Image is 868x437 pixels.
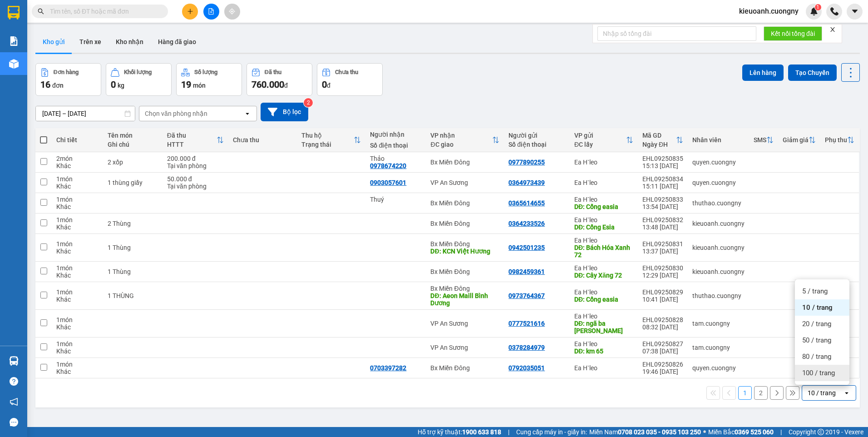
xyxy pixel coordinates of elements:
[430,248,499,255] div: DĐ: KCN Việt Hương
[56,361,99,368] div: 1 món
[754,136,766,144] div: SMS
[430,220,499,227] div: Bx Miền Đông
[802,303,833,312] span: 10 / trang
[764,26,822,41] button: Kết nối tổng đài
[430,320,499,327] div: VP An Sương
[642,316,683,323] div: EHL09250828
[370,155,421,162] div: Thảo
[642,175,683,183] div: EHL09250834
[574,296,633,303] div: DĐ: Cổng easia
[370,142,421,149] div: Số điện thoại
[574,364,633,372] div: Ea H`leo
[322,79,327,90] span: 0
[56,340,99,348] div: 1 món
[642,132,676,139] div: Mã GD
[810,7,818,15] img: icon-new-feature
[802,287,828,296] span: 5 / trang
[108,292,158,299] div: 1 THÙNG
[10,418,18,427] span: message
[642,272,683,279] div: 12:29 [DATE]
[430,199,499,207] div: Bx Miền Đông
[430,179,499,186] div: VP An Sương
[430,141,492,148] div: ĐC giao
[208,8,214,15] span: file-add
[10,397,18,406] span: notification
[167,132,217,139] div: Đã thu
[194,69,217,75] div: Số lượng
[56,203,99,210] div: Khác
[692,364,745,372] div: quyen.cuongny
[642,368,683,375] div: 19:46 [DATE]
[847,4,863,20] button: caret-down
[778,128,820,152] th: Toggle SortBy
[370,364,406,372] div: 0703397282
[738,386,752,400] button: 1
[108,268,158,275] div: 1 Thùng
[56,175,99,183] div: 1 món
[9,36,19,46] img: solution-icon
[56,316,99,323] div: 1 món
[802,352,831,361] span: 80 / trang
[317,63,383,96] button: Chưa thu0đ
[108,244,158,251] div: 1 Thùng
[203,4,219,20] button: file-add
[742,65,784,81] button: Lên hàng
[430,344,499,351] div: VP An Sương
[9,59,19,69] img: warehouse-icon
[574,340,633,348] div: Ea H`leo
[56,348,99,355] div: Khác
[642,203,683,210] div: 13:54 [DATE]
[108,179,158,186] div: 1 thùng giấy
[508,364,545,372] div: 0792035051
[56,296,99,303] div: Khác
[574,141,626,148] div: ĐC lấy
[574,132,626,139] div: VP gửi
[692,344,745,351] div: tam.cuongny
[508,179,545,186] div: 0364973439
[508,344,545,351] div: 0378284979
[430,268,499,275] div: Bx Miền Đông
[732,5,806,17] span: kieuoanh.cuongny
[56,368,99,375] div: Khác
[56,183,99,190] div: Khác
[692,268,745,275] div: kieuoanh.cuongny
[795,279,849,385] ul: Menu
[176,63,242,96] button: Số lượng19món
[430,159,499,166] div: Bx Miền Đông
[642,155,683,162] div: EHL09250835
[508,427,509,437] span: |
[638,128,688,152] th: Toggle SortBy
[642,361,683,368] div: EHL09250826
[508,220,545,227] div: 0364233526
[301,132,354,139] div: Thu hộ
[830,7,838,15] img: phone-icon
[111,79,116,90] span: 0
[735,428,774,436] strong: 0369 525 060
[284,82,288,89] span: đ
[56,240,99,248] div: 1 món
[692,159,745,166] div: quyen.cuongny
[56,162,99,169] div: Khác
[370,179,406,186] div: 0903057601
[692,244,745,251] div: kieuoanh.cuongny
[261,103,308,121] button: Bộ lọc
[642,340,683,348] div: EHL09250827
[829,26,836,33] span: close
[370,131,421,138] div: Người nhận
[808,388,836,397] div: 10 / trang
[692,292,745,299] div: thuthao.cuongny
[370,196,421,203] div: Thuý
[692,320,745,327] div: tam.cuongny
[151,31,203,53] button: Hàng đã giao
[818,429,824,435] span: copyright
[56,223,99,231] div: Khác
[187,8,193,15] span: plus
[335,69,358,75] div: Chưa thu
[167,155,224,162] div: 200.000 đ
[642,223,683,231] div: 13:48 [DATE]
[108,132,158,139] div: Tên món
[574,244,633,258] div: DĐ: Bách Hóa Xanh 72
[124,69,152,75] div: Khối lượng
[780,427,782,437] span: |
[56,136,99,144] div: Chi tiết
